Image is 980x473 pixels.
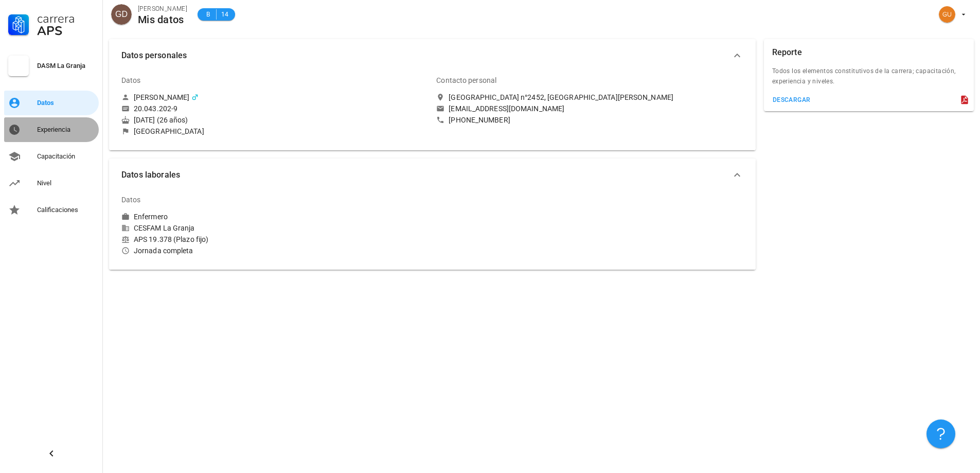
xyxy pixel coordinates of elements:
[37,25,95,37] div: APS
[109,159,756,191] button: Datos laborales
[121,168,731,182] span: Datos laborales
[134,127,204,136] div: [GEOGRAPHIC_DATA]
[37,206,95,214] div: Calificaciones
[221,9,229,20] span: 14
[121,235,428,244] div: APS 19.378 (Plazo fijo)
[436,104,743,113] a: [EMAIL_ADDRESS][DOMAIN_NAME]
[121,115,428,125] div: [DATE] (26 años)
[138,14,187,25] div: Mis datos
[134,104,177,113] div: 20.043.202-9
[115,4,128,25] span: GD
[134,212,168,221] div: Enfermero
[121,223,428,233] div: CESFAM La Granja
[204,9,212,20] span: B
[121,187,141,212] div: Datos
[449,104,564,113] div: [EMAIL_ADDRESS][DOMAIN_NAME]
[121,246,428,255] div: Jornada completa
[138,4,187,14] div: [PERSON_NAME]
[449,93,673,102] div: [GEOGRAPHIC_DATA] n°2452, [GEOGRAPHIC_DATA][PERSON_NAME]
[37,152,95,161] div: Capacitación
[4,171,99,196] a: Nivel
[4,198,99,222] a: Calificaciones
[109,39,756,72] button: Datos personales
[768,93,815,107] button: descargar
[772,39,802,66] div: Reporte
[939,6,955,23] div: avatar
[37,62,95,70] div: DASM La Granja
[37,179,95,187] div: Nivel
[37,126,95,134] div: Experiencia
[37,12,95,25] div: Carrera
[436,115,743,125] a: [PHONE_NUMBER]
[121,48,731,63] span: Datos personales
[436,68,496,93] div: Contacto personal
[134,93,189,102] div: [PERSON_NAME]
[37,99,95,107] div: Datos
[449,115,510,125] div: [PHONE_NUMBER]
[4,117,99,142] a: Experiencia
[4,144,99,169] a: Capacitación
[111,4,132,25] div: avatar
[764,66,974,93] div: Todos los elementos constitutivos de la carrera; capacitación, experiencia y niveles.
[4,91,99,115] a: Datos
[772,96,811,103] div: descargar
[436,93,743,102] a: [GEOGRAPHIC_DATA] n°2452, [GEOGRAPHIC_DATA][PERSON_NAME]
[121,68,141,93] div: Datos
